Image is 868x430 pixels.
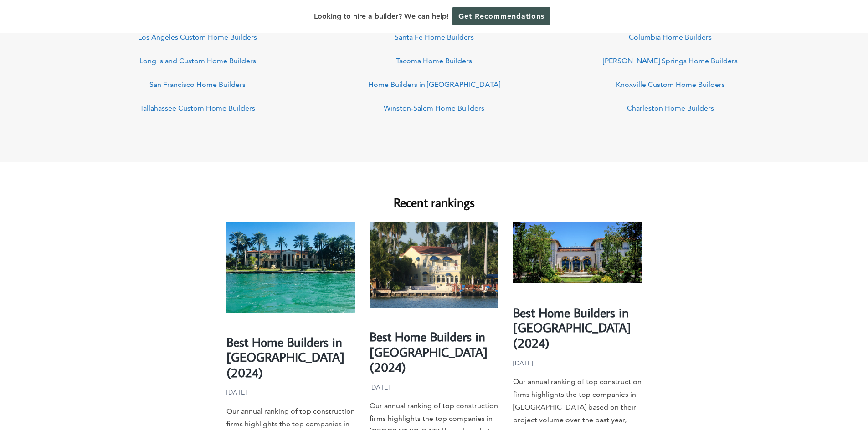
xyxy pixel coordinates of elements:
a: Los Angeles Custom Home Builders [138,33,257,41]
a: Tacoma Home Builders [396,56,472,65]
time: [DATE] [370,382,390,393]
a: Tallahassee Custom Home Builders [140,104,255,112]
a: Best Home Builders in [GEOGRAPHIC_DATA] (2024) [370,328,488,375]
a: San Francisco Home Builders [149,80,246,89]
a: Winston-Salem Home Builders [384,104,484,112]
a: Columbia Home Builders [629,33,712,41]
time: [DATE] [226,387,247,398]
a: Santa Fe Home Builders [395,33,474,41]
a: Best Home Builders in [GEOGRAPHIC_DATA] (2024) [226,334,344,381]
time: [DATE] [513,358,533,369]
h2: Recent rankings [226,180,642,212]
a: Charleston Home Builders [627,104,714,112]
a: Best Home Builders in [GEOGRAPHIC_DATA] (2024) [513,304,631,351]
a: [PERSON_NAME] Springs Home Builders [603,56,738,65]
a: Long Island Custom Home Builders [139,56,256,65]
a: Home Builders in [GEOGRAPHIC_DATA] [368,80,500,89]
a: Get Recommendations [452,7,550,25]
a: Knoxville Custom Home Builders [616,80,725,89]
